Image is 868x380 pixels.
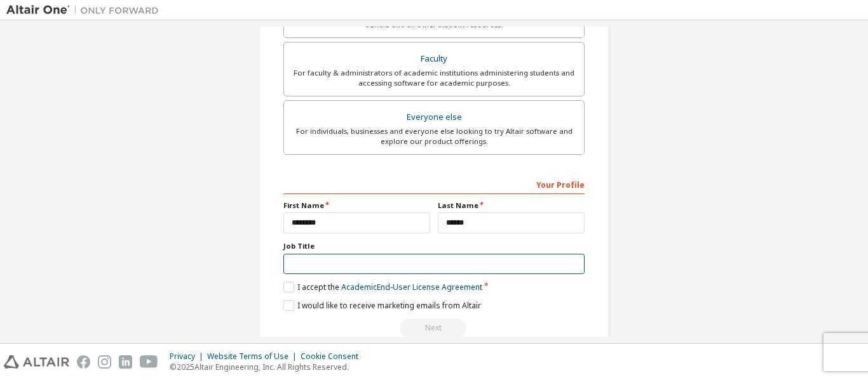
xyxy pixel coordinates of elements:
img: Altair One [6,4,165,16]
div: Cookie Consent [301,351,366,362]
label: I would like to receive marketing emails from Altair [283,300,481,311]
img: youtube.svg [140,355,158,369]
a: Academic End-User License Agreement [341,282,482,292]
p: © 2025 Altair Engineering, Inc. All Rights Reserved. [170,362,366,372]
div: For faculty & administrators of academic institutions administering students and accessing softwa... [292,68,576,88]
img: linkedin.svg [119,355,132,369]
label: I accept the [283,282,482,292]
div: Website Terms of Use [207,351,301,362]
div: For individuals, businesses and everyone else looking to try Altair software and explore our prod... [292,126,576,147]
div: Privacy [170,351,207,362]
img: instagram.svg [98,355,111,369]
label: First Name [283,200,430,211]
div: Everyone else [292,108,576,126]
div: Your Profile [283,174,585,194]
img: altair_logo.svg [4,355,69,369]
div: Faculty [292,50,576,68]
img: facebook.svg [77,355,90,369]
div: You need to provide your academic email [283,318,585,337]
label: Last Name [438,200,585,211]
label: Job Title [283,241,585,251]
